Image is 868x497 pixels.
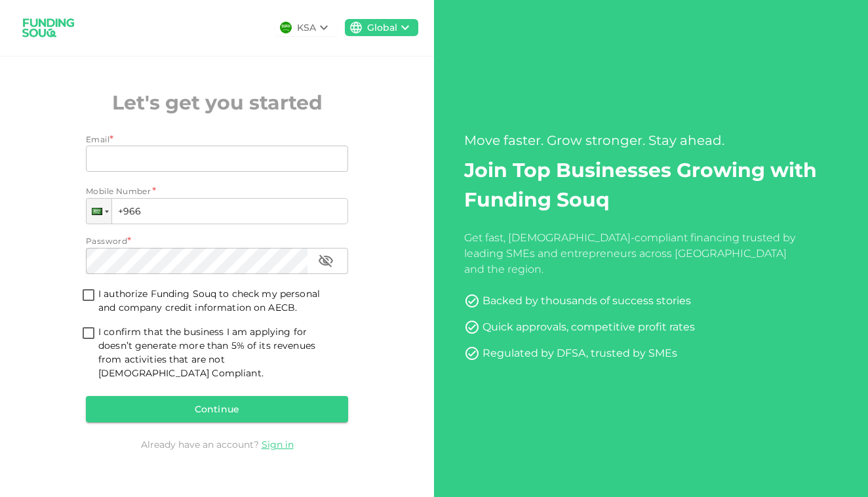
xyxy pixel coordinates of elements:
[86,236,127,246] span: Password
[86,185,151,198] span: Mobile Number
[367,21,397,35] div: Global
[464,230,800,277] div: Get fast, [DEMOGRAPHIC_DATA]-compliant financing trusted by leading SMEs and entrepreneurs across...
[483,319,695,335] div: Quick approvals, competitive profit rates
[483,346,677,361] div: Regulated by DFSA, trusted by SMEs
[464,130,838,150] div: Move faster. Grow stronger. Stay ahead.
[86,198,348,224] input: 1 (702) 123-4567
[98,325,338,380] span: I confirm that the business I am applying for doesn’t generate more than 5% of its revenues from ...
[262,439,294,450] a: Sign in
[464,155,838,214] h2: Join Top Businesses Growing with Funding Souq
[297,21,316,35] div: KSA
[86,134,109,144] span: Email
[98,288,320,313] span: I authorize Funding Souq to check my personal and company credit information on AECB.
[86,146,334,172] input: email
[483,293,691,309] div: Backed by thousands of success stories
[280,22,292,33] img: flag-sa.b9a346574cdc8950dd34b50780441f57.svg
[79,325,98,343] span: shariahTandCAccepted
[79,287,98,305] span: termsConditionsForInvestmentsAccepted
[86,88,348,117] h2: Let's get you started
[87,199,111,224] div: Saudi Arabia: + 966
[86,248,307,274] input: password
[16,10,81,45] img: logo
[86,438,348,451] div: Already have an account?
[86,396,348,422] button: Continue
